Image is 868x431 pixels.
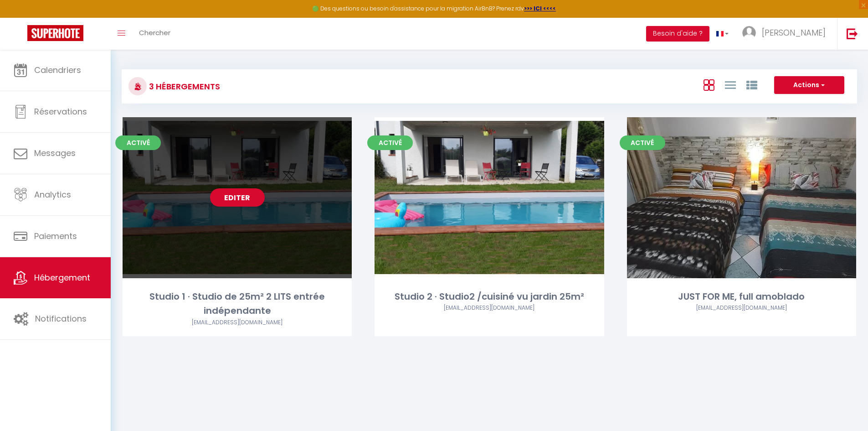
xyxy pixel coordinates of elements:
span: Activé [115,135,161,150]
span: Calendriers [34,64,81,76]
span: Chercher [139,28,170,37]
a: >>> ICI <<<< [524,5,556,12]
a: Chercher [132,18,177,50]
div: Airbnb [627,304,856,312]
button: Besoin d'aide ? [646,26,709,42]
img: Super Booking [27,25,83,41]
div: Studio 1 · Studio de 25m² 2 LITS entrée indépendante [123,290,352,318]
span: Paiements [34,230,77,242]
span: Activé [620,135,665,150]
img: logout [847,28,858,39]
div: JUST FOR ME, full amoblado [627,290,856,304]
a: Editer [210,188,265,207]
a: Vue par Groupe [746,77,757,92]
div: Airbnb [123,318,352,327]
a: ... [PERSON_NAME] [735,18,837,50]
h3: 3 Hébergements [147,76,220,97]
span: Activé [367,135,413,150]
div: Studio 2 · Studio2 /cuisiné vu jardin 25m² [375,290,604,304]
div: Airbnb [375,304,604,312]
span: [PERSON_NAME] [762,27,826,38]
a: Vue en Box [704,77,714,92]
img: ... [742,26,756,40]
button: Actions [774,76,844,94]
span: Analytics [34,189,71,200]
span: Notifications [35,313,87,324]
a: Vue en Liste [725,77,736,92]
span: Messages [34,147,76,159]
span: Réservations [34,106,87,117]
span: Hébergement [34,272,90,283]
